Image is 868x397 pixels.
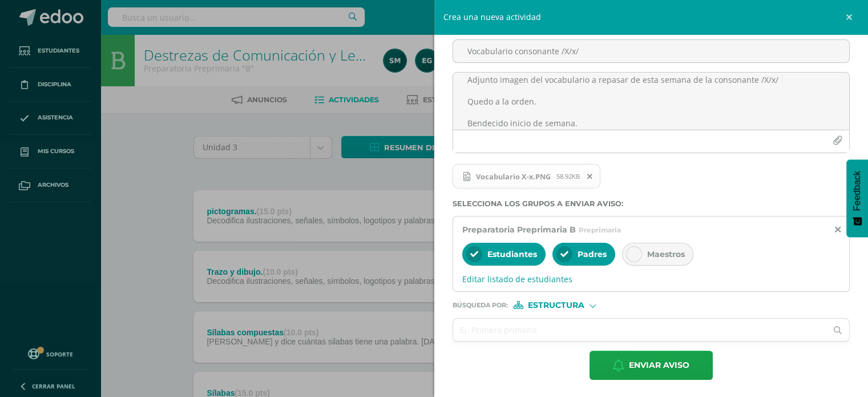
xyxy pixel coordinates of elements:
span: Enviar aviso [629,351,689,379]
span: Estudiantes [487,249,537,259]
span: Preprimaria [579,226,621,234]
label: Selecciona los grupos a enviar aviso : [453,199,850,208]
span: Vocabulario X-x.PNG [470,172,556,181]
input: Titulo [453,40,850,62]
span: Feedback [852,171,862,211]
span: Preparatoria Preprimaria B [462,224,576,235]
input: Ej. Primero primaria [453,319,827,341]
span: 58.92KB [556,172,580,181]
span: Padres [578,249,607,259]
span: Maestros [647,249,685,259]
span: Estructura [528,302,584,308]
span: Remover archivo [580,170,600,183]
span: Búsqueda por : [453,302,508,308]
textarea: Estimados Padres de Familia: Buenas tardes, reciban un cordial saludo. Adjunto imagen del vocabul... [453,73,850,130]
button: Enviar aviso [590,351,713,380]
button: Feedback - Mostrar encuesta [846,159,868,237]
div: [object Object] [514,301,599,309]
span: Editar listado de estudiantes [462,274,841,284]
span: Vocabulario X-x.PNG [453,164,601,189]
